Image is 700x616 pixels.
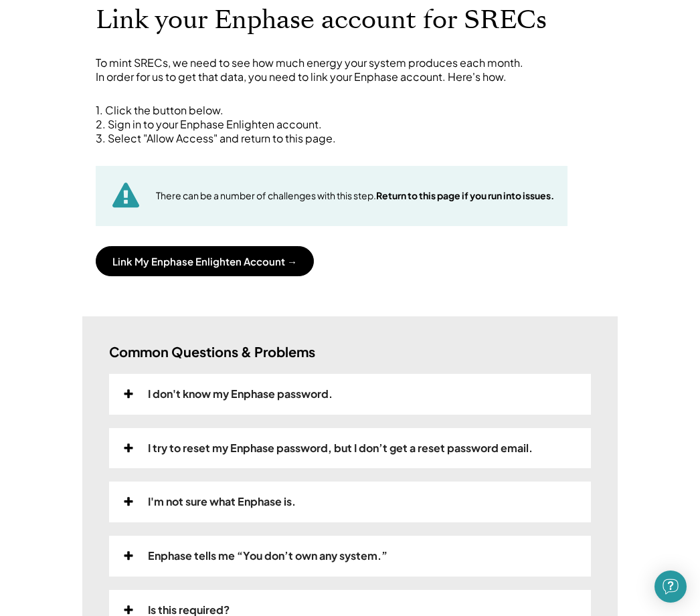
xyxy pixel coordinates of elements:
div: I don't know my Enphase password. [148,387,333,401]
div: 1. Click the button below. 2. Sign in to your Enphase Enlighten account. 3. Select "Allow Access"... [96,104,604,145]
button: Link My Enphase Enlighten Account → [96,246,314,276]
div: I try to reset my Enphase password, but I don’t get a reset password email. [148,441,533,455]
div: There can be a number of challenges with this step. [156,189,554,203]
strong: Return to this page if you run into issues. [376,189,554,201]
h3: Common Questions & Problems [109,343,315,361]
div: Enphase tells me “You don’t own any system.” [148,549,387,563]
div: To mint SRECs, we need to see how much energy your system produces each month. In order for us to... [96,56,604,84]
div: Open Intercom Messenger [654,571,687,603]
h1: Link your Enphase account for SRECs [96,5,604,36]
div: I'm not sure what Enphase is. [148,495,296,509]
